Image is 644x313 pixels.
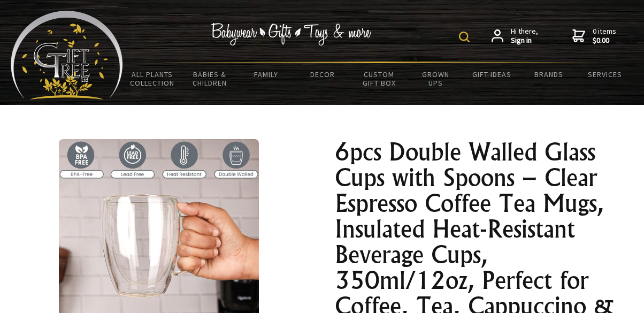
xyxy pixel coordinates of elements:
a: Brands [520,63,577,86]
a: 0 items$0.00 [572,27,616,45]
a: All Plants Collection [123,63,181,94]
strong: Sign in [511,36,538,45]
a: Custom Gift Box [351,63,408,94]
img: Babywear - Gifts - Toys & more [211,23,371,45]
a: Grown Ups [408,63,464,94]
span: 0 items [593,26,616,45]
a: Family [238,63,295,86]
a: Babies & Children [181,63,238,94]
img: product search [459,32,470,42]
a: Gift Ideas [464,63,520,86]
a: Decor [294,63,351,86]
img: Babyware - Gifts - Toys and more... [11,11,123,100]
strong: $0.00 [593,36,616,45]
span: Hi there, [511,27,538,45]
a: Hi there,Sign in [492,27,538,45]
a: Services [577,63,633,86]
